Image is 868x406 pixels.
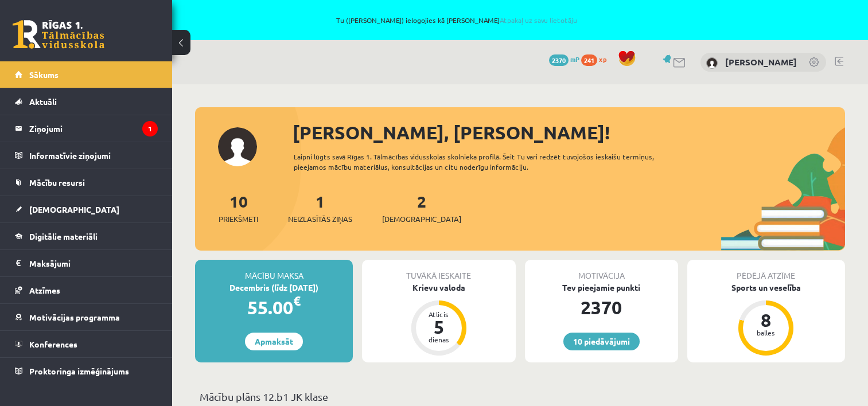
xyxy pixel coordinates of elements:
span: 2370 [549,54,569,66]
a: Maksājumi [15,250,158,276]
a: 10Priekšmeti [219,191,258,225]
a: Sākums [15,61,158,88]
div: Decembris (līdz [DATE]) [195,282,353,294]
span: Atzīmes [29,285,60,295]
a: Digitālie materiāli [15,223,158,249]
a: 2[DEMOGRAPHIC_DATA] [382,191,461,225]
div: 2370 [525,294,678,321]
div: 5 [422,318,456,336]
a: Aktuāli [15,88,158,115]
a: Proktoringa izmēģinājums [15,358,158,384]
span: xp [599,54,606,64]
div: Laipni lūgts savā Rīgas 1. Tālmācības vidusskolas skolnieka profilā. Šeit Tu vari redzēt tuvojošo... [294,151,684,172]
span: Mācību resursi [29,177,85,188]
span: mP [570,54,579,64]
a: Ziņojumi1 [15,115,158,142]
a: Mācību resursi [15,169,158,196]
a: [DEMOGRAPHIC_DATA] [15,196,158,222]
a: Konferences [15,331,158,357]
a: Rīgas 1. Tālmācības vidusskola [13,20,104,49]
a: [PERSON_NAME] [725,56,797,68]
span: Neizlasītās ziņas [288,213,352,225]
a: 241 xp [581,54,612,64]
span: Digitālie materiāli [29,231,98,241]
span: Priekšmeti [219,213,258,225]
legend: Maksājumi [29,250,158,276]
span: Aktuāli [29,96,57,107]
a: Sports un veselība 8 balles [687,282,845,357]
div: 8 [749,311,783,329]
span: [DEMOGRAPHIC_DATA] [382,213,461,225]
legend: Informatīvie ziņojumi [29,142,158,169]
i: 1 [142,121,158,136]
div: Pēdējā atzīme [687,260,845,282]
span: Tu ([PERSON_NAME]) ielogojies kā [PERSON_NAME] [132,17,781,24]
a: 10 piedāvājumi [563,333,640,350]
div: Tev pieejamie punkti [525,282,678,294]
div: Tuvākā ieskaite [362,260,515,282]
span: € [293,292,301,309]
a: Atpakaļ uz savu lietotāju [500,15,577,25]
div: Motivācija [525,260,678,282]
div: Sports un veselība [687,282,845,294]
span: Motivācijas programma [29,312,120,322]
a: 2370 mP [549,54,579,64]
span: Proktoringa izmēģinājums [29,366,129,376]
div: [PERSON_NAME], [PERSON_NAME]! [293,119,845,146]
div: Mācību maksa [195,260,353,282]
span: Sākums [29,69,59,80]
span: [DEMOGRAPHIC_DATA] [29,204,119,214]
legend: Ziņojumi [29,115,158,142]
p: Mācību plāns 12.b1 JK klase [200,389,840,404]
div: balles [749,329,783,336]
a: Motivācijas programma [15,304,158,330]
a: 1Neizlasītās ziņas [288,191,352,225]
div: dienas [422,336,456,343]
div: Krievu valoda [362,282,515,294]
div: 55.00 [195,294,353,321]
span: Konferences [29,339,77,349]
a: Apmaksāt [245,333,303,350]
span: 241 [581,54,597,66]
div: Atlicis [422,311,456,318]
img: Robijs Cabuls [706,57,718,69]
a: Atzīmes [15,277,158,303]
a: Informatīvie ziņojumi [15,142,158,169]
a: Krievu valoda Atlicis 5 dienas [362,282,515,357]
